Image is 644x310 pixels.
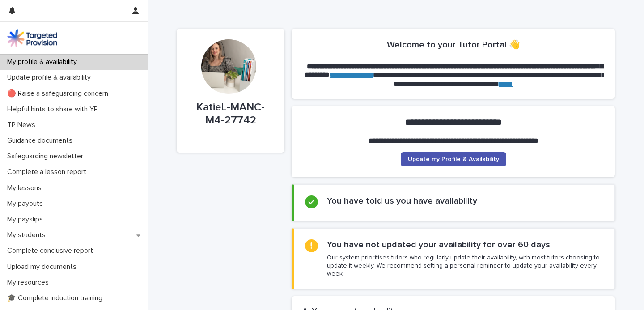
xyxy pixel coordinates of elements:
[327,239,550,250] h2: You have not updated your availability for over 60 days
[4,136,80,145] p: Guidance documents
[401,152,506,166] a: Update my Profile & Availability
[4,168,93,176] p: Complete a lesson report
[4,121,42,129] p: TP News
[327,254,604,278] p: Our system prioritises tutors who regularly update their availability, with most tutors choosing ...
[4,263,84,271] p: Upload my documents
[4,58,84,66] p: My profile & availability
[7,29,57,47] img: M5nRWzHhSzIhMunXDL62
[4,89,115,98] p: 🔴 Raise a safeguarding concern
[4,278,56,287] p: My resources
[387,39,520,50] h2: Welcome to your Tutor Portal 👋
[327,195,477,206] h2: You have told us you have availability
[4,246,100,255] p: Complete conclusive report
[408,156,499,162] span: Update my Profile & Availability
[4,215,50,224] p: My payslips
[4,231,53,239] p: My students
[4,73,98,82] p: Update profile & availability
[4,152,90,161] p: Safeguarding newsletter
[4,294,110,302] p: 🎓 Complete induction training
[4,184,49,192] p: My lessons
[187,101,274,127] p: KatieL-MANC-M4-27742
[4,105,105,114] p: Helpful hints to share with YP
[4,200,50,208] p: My payouts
